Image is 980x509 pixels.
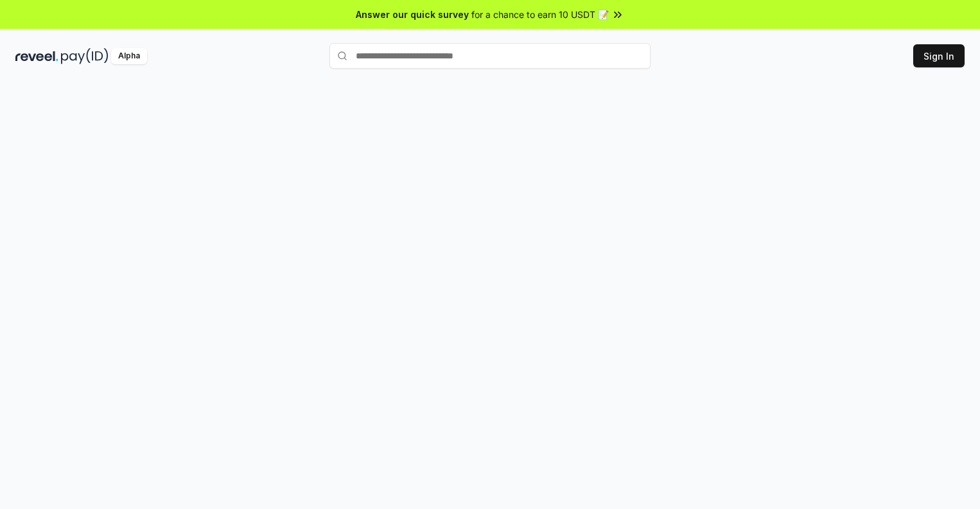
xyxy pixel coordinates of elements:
[356,8,469,21] span: Answer our quick survey
[61,48,109,64] img: pay_id
[15,48,58,64] img: reveel_dark
[111,48,147,64] div: Alpha
[913,44,965,67] button: Sign In
[471,8,609,21] span: for a chance to earn 10 USDT 📝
